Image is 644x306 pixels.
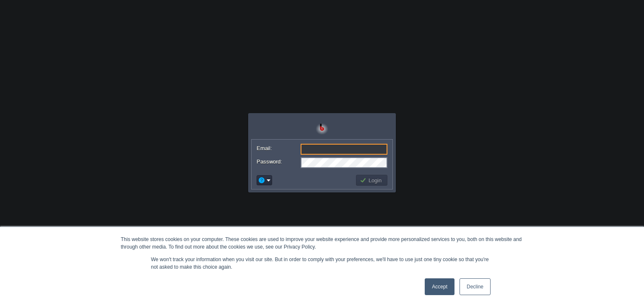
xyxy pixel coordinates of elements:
[425,278,454,295] a: Accept
[316,122,328,135] img: Bitss Techniques
[360,176,384,184] button: Login
[257,157,300,166] label: Password:
[257,144,300,153] label: Email:
[460,278,491,295] a: Decline
[121,236,523,251] div: This website stores cookies on your computer. These cookies are used to improve your website expe...
[151,256,493,271] p: We won't track your information when you visit our site. But in order to comply with your prefere...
